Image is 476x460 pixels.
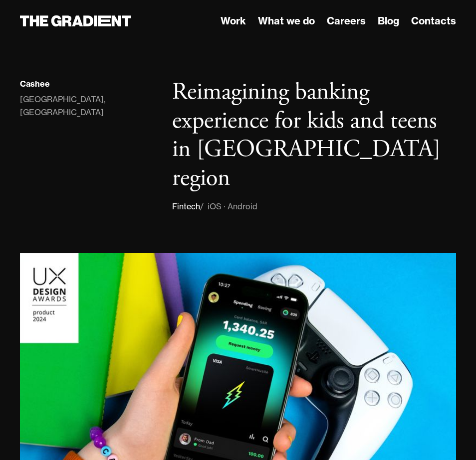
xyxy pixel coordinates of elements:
a: Careers [327,13,366,28]
div: / iOS · Android [200,200,257,213]
div: [GEOGRAPHIC_DATA], [GEOGRAPHIC_DATA] [20,93,152,119]
a: What we do [258,13,315,28]
a: Contacts [411,13,456,28]
div: Cashee [20,78,50,89]
h1: Reimagining banking experience for kids and teens in [GEOGRAPHIC_DATA] region [172,78,456,192]
div: Fintech [172,200,200,213]
a: Work [221,13,246,28]
a: Blog [378,13,399,28]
